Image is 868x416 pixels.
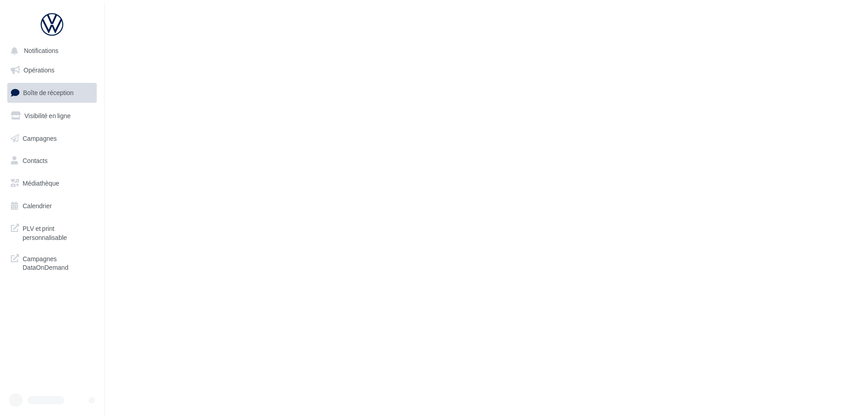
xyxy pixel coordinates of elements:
a: Visibilité en ligne [5,106,99,125]
span: Campagnes DataOnDemand [23,253,93,272]
span: Opérations [24,66,54,74]
span: PLV et print personnalisable [23,222,93,242]
span: Boîte de réception [23,89,74,96]
a: Calendrier [5,196,99,215]
span: Notifications [24,47,58,55]
span: Calendrier [23,202,52,210]
a: Campagnes DataOnDemand [5,249,99,276]
a: Campagnes [5,129,99,148]
a: Boîte de réception [5,83,99,102]
span: Médiathèque [23,179,59,187]
a: Médiathèque [5,174,99,193]
a: Contacts [5,151,99,170]
span: Campagnes [23,134,57,142]
span: Visibilité en ligne [24,112,71,120]
a: Opérations [5,61,99,80]
span: Contacts [23,157,47,164]
a: PLV et print personnalisable [5,219,99,245]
